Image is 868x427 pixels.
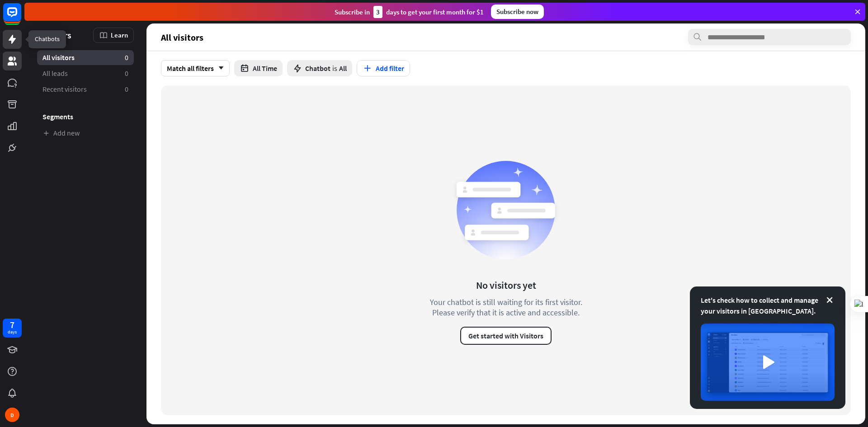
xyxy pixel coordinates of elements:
span: All visitors [161,32,203,42]
span: All [339,64,347,73]
div: No visitors yet [476,279,536,291]
aside: 0 [125,84,128,94]
button: Add filter [357,60,410,76]
h3: Segments [37,112,134,121]
span: Recent visitors [42,84,87,94]
img: image [701,324,835,401]
a: Recent visitors 0 [37,82,134,97]
span: All leads [42,69,68,78]
div: Subscribe now [491,5,544,19]
a: Add new [37,126,134,141]
div: 3 [373,6,382,18]
span: Chatbot [305,64,330,73]
button: All Time [234,60,283,76]
div: Subscribe in days to get your first month for $1 [335,6,484,18]
button: Get started with Visitors [460,327,552,345]
button: Open LiveChat chat widget [7,4,34,31]
div: Let's check how to collect and manage your visitors in [GEOGRAPHIC_DATA]. [701,295,835,316]
a: All leads 0 [37,66,134,81]
span: is [332,64,337,73]
div: Your chatbot is still waiting for its first visitor. Please verify that it is active and accessible. [413,297,599,318]
div: days [8,329,17,335]
div: D [5,408,19,422]
aside: 0 [125,69,128,78]
aside: 0 [125,53,128,62]
span: Learn [111,31,128,39]
div: 7 [10,321,14,329]
span: Visitors [42,30,71,40]
a: 7 days [3,319,22,338]
span: All visitors [42,53,75,62]
i: arrow_down [214,66,224,71]
div: Match all filters [161,60,230,76]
